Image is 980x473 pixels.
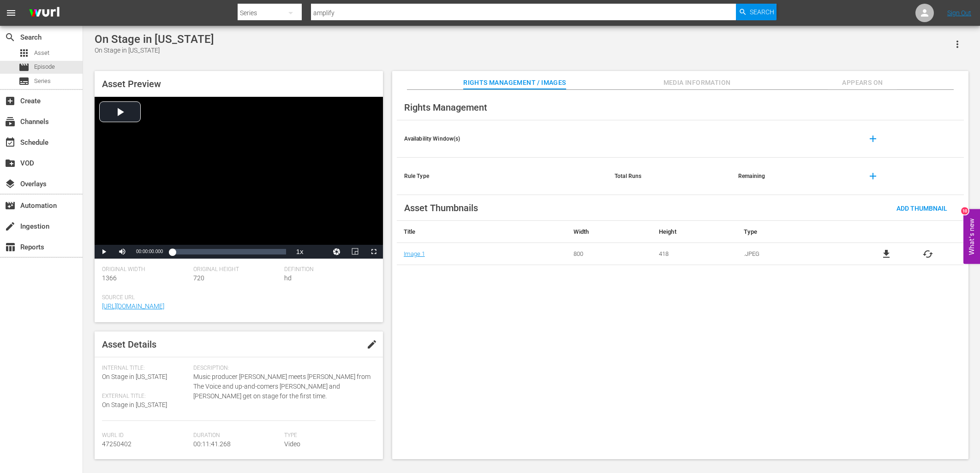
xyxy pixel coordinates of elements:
td: 418 [652,243,737,265]
span: Description: [193,365,371,372]
button: add [862,128,884,150]
span: Series [34,77,51,86]
div: Video Player [95,97,383,259]
span: 00:00:00.000 [136,249,163,254]
span: Asset Preview [102,78,161,89]
span: hd [284,274,292,282]
span: On Stage in [US_STATE] [102,401,167,408]
a: Image 1 [404,250,425,257]
button: Picture-in-Picture [346,245,365,259]
span: External Title: [102,393,189,400]
span: Create [5,95,16,106]
span: Series [18,76,30,87]
button: Open Feedback Widget [963,209,980,264]
div: On Stage in [US_STATE] [95,33,214,46]
span: Media Information [663,77,732,89]
span: Asset [34,48,49,58]
span: Rights Management / Images [463,77,566,89]
span: Internal Title: [102,365,189,372]
span: Appears On [828,77,897,89]
span: Search [5,32,16,43]
span: Asset Thumbnails [404,202,478,213]
span: 47250402 [102,440,131,448]
span: Episode [18,62,30,73]
td: 800 [567,243,651,265]
span: Asset [18,47,30,59]
th: Type [737,221,850,243]
th: Width [567,221,651,243]
th: Availability Window(s) [397,120,607,158]
span: Asset Details [102,339,156,350]
span: Channels [5,116,16,127]
td: .JPEG [737,243,850,265]
th: Rule Type [397,158,607,195]
button: Mute [113,245,131,259]
span: edit [366,339,377,350]
span: Reports [5,242,16,253]
span: Original Width [102,266,189,273]
div: On Stage in [US_STATE] [95,46,214,55]
a: Sign Out [947,9,971,17]
span: Automation [5,200,16,211]
div: Progress Bar [172,249,286,254]
span: Definition [284,266,371,273]
button: Add Thumbnail [889,200,955,216]
span: On Stage in [US_STATE] [102,373,167,380]
span: Ingestion [5,221,16,232]
img: ans4CAIJ8jUAAAAAAAAAAAAAAAAAAAAAAAAgQb4GAAAAAAAAAAAAAAAAAAAAAAAAJMjXAAAAAAAAAAAAAAAAAAAAAAAAgAT5G... [22,2,66,24]
div: 10 [961,207,968,215]
span: Overlays [5,178,16,189]
button: cached [922,248,933,260]
button: Jump To Time [328,245,346,259]
span: 720 [193,274,204,282]
span: 1366 [102,274,117,282]
span: Original Height [193,266,280,273]
span: menu [6,7,17,18]
a: [URL][DOMAIN_NAME] [102,302,164,310]
span: Add Thumbnail [889,205,955,212]
span: Video [284,440,300,448]
span: Schedule [5,137,16,148]
button: Play [95,245,113,259]
span: Wurl Id [102,432,189,439]
th: Height [652,221,737,243]
span: Search [750,4,774,20]
button: Search [736,4,777,20]
button: Fullscreen [365,245,383,259]
span: add [867,133,878,144]
span: Music producer [PERSON_NAME] meets [PERSON_NAME] from The Voice and up-and-comers [PERSON_NAME] a... [193,372,371,401]
span: VOD [5,158,16,169]
button: add [862,165,884,187]
span: Type [284,432,371,439]
span: Episode [34,62,55,71]
button: edit [361,333,383,355]
button: Playback Rate [291,245,309,259]
th: Title [397,221,567,243]
a: file_download [881,248,892,260]
span: add [867,171,878,182]
th: Total Runs [607,158,731,195]
th: Remaining [731,158,855,195]
span: Duration [193,432,280,439]
span: Rights Management [404,102,487,113]
span: Source Url [102,294,371,302]
span: 00:11:41.268 [193,440,231,448]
